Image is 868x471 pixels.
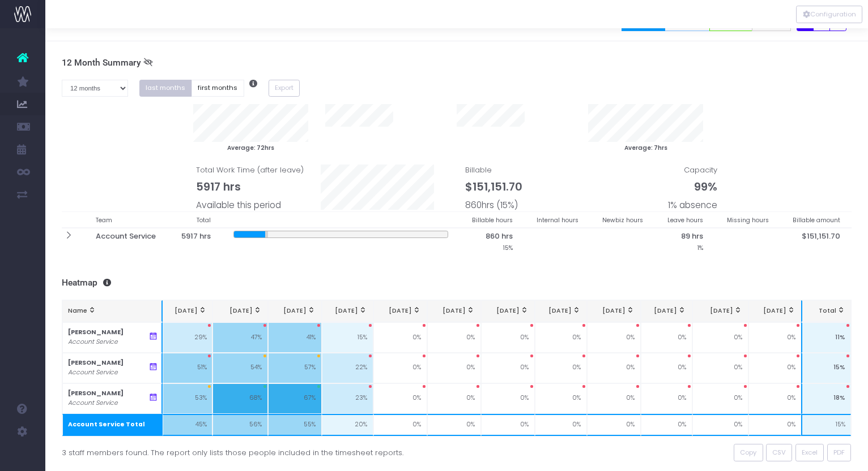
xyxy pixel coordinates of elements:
[268,300,322,322] th: Sep 25: activate to sort column ascending
[587,383,641,414] td: 0%
[802,448,818,457] span: Excel
[68,399,118,408] i: Account Service
[624,142,667,152] small: Average: 7hrs
[169,306,206,316] div: [DATE]
[212,383,267,414] td: 68%
[472,214,513,224] small: Billable hours
[587,322,641,353] td: 0%
[269,80,300,97] button: Export
[541,306,581,316] div: [DATE]
[212,300,267,322] th: Aug 25: activate to sort column ascending
[373,322,427,353] td: 0%
[196,165,304,211] span: Total Work Time (after leave)
[427,322,481,353] td: 0%
[322,414,373,437] td: 20%
[322,300,373,322] th: Oct 25: activate to sort column ascending
[647,306,687,316] div: [DATE]
[503,242,513,252] small: 15%
[602,214,643,224] small: Newbiz hours
[641,353,692,383] td: 0%
[681,231,703,242] span: 89 hrs
[793,214,840,224] small: Billable amount
[274,306,316,316] div: [DATE]
[697,242,703,252] small: 1%
[169,228,222,255] th: 5917 hrs
[766,444,793,461] button: CSV
[62,300,163,322] th: Name: activate to sort column ascending
[268,414,322,437] td: 55%
[427,353,481,383] td: 0%
[796,6,862,23] div: Vertical button group
[668,165,717,211] span: Capacity
[433,306,475,316] div: [DATE]
[801,322,851,353] td: 11%
[197,214,211,224] small: Total
[754,306,795,316] div: [DATE]
[212,353,267,383] td: 54%
[535,322,587,353] td: 0%
[795,444,824,461] button: Excel
[692,300,748,322] th: May 26: activate to sort column ascending
[641,383,692,414] td: 0%
[801,353,851,383] td: 15%
[373,353,427,383] td: 0%
[465,198,518,211] span: 860hrs (15%)
[486,231,513,242] span: 860 hrs
[641,414,692,437] td: 0%
[801,383,851,414] td: 18%
[68,306,156,316] div: Name
[481,300,535,322] th: Jan 26: activate to sort column ascending
[212,414,267,437] td: 56%
[62,278,852,288] h3: Heatmap
[734,444,763,461] button: Copy
[699,306,742,316] div: [DATE]
[68,389,124,397] strong: [PERSON_NAME]
[163,414,212,437] td: 45%
[227,142,274,152] small: Average: 72hrs
[593,306,635,316] div: [DATE]
[328,306,368,316] div: [DATE]
[537,214,578,224] small: Internal hours
[535,353,587,383] td: 0%
[641,322,692,353] td: 0%
[14,448,31,465] img: images/default_profile_image.png
[322,322,373,353] td: 15%
[481,353,535,383] td: 0%
[796,6,862,23] button: Configuration
[427,383,481,414] td: 0%
[68,368,118,377] i: Account Service
[727,214,769,224] small: Missing hours
[163,322,212,353] td: 29%
[68,358,124,367] strong: [PERSON_NAME]
[481,383,535,414] td: 0%
[62,414,163,437] th: Account Service Total
[196,198,281,211] span: Available this period
[62,444,448,458] div: 3 staff members found. The report only lists those people included in the timesheet reports.
[801,300,851,322] th: Total: activate to sort column ascending
[827,444,852,461] button: PDF
[692,414,748,437] td: 0%
[694,179,717,195] span: 99%
[587,300,641,322] th: Mar 26: activate to sort column ascending
[84,228,169,255] th: Account Service
[748,353,802,383] td: 0%
[192,80,244,97] button: first months
[748,322,802,353] td: 0%
[163,300,212,322] th: Jul 25: activate to sort column ascending
[380,306,421,316] div: [DATE]
[641,300,692,322] th: Apr 26: activate to sort column ascending
[772,448,786,457] span: CSV
[587,414,641,437] td: 0%
[667,214,703,224] small: Leave hours
[427,300,481,322] th: Dec 25: activate to sort column ascending
[481,414,535,437] td: 0%
[748,300,802,322] th: Jun 26: activate to sort column ascending
[780,228,852,255] th: $151,151.70
[487,306,528,316] div: [DATE]
[268,353,322,383] td: 57%
[62,58,141,68] span: 12 Month Summary
[163,383,212,414] td: 53%
[427,414,481,437] td: 0%
[465,165,522,211] span: Billable
[268,383,322,414] td: 67%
